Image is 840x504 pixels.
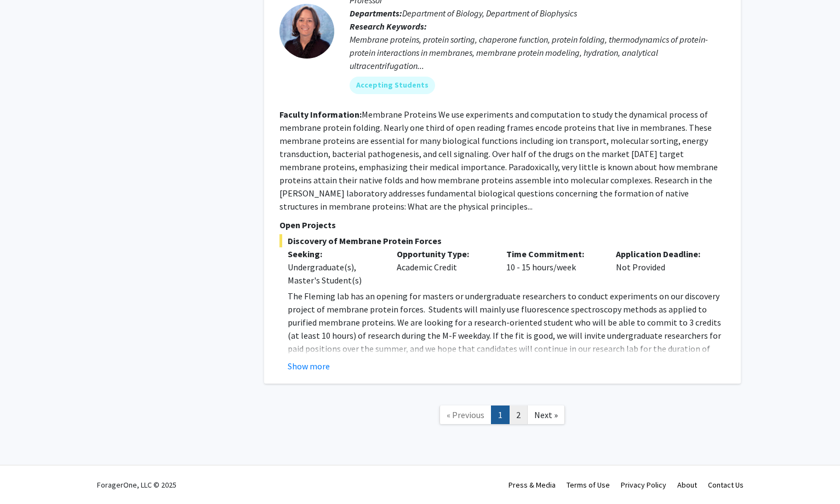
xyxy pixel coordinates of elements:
div: Academic Credit [388,247,498,287]
p: Open Projects [279,218,725,231]
button: Show more [288,360,330,373]
div: ForagerOne, LLC © 2025 [97,466,176,504]
span: « Previous [447,409,484,420]
iframe: Chat [8,455,47,496]
a: 2 [509,405,528,425]
a: Contact Us [708,480,744,490]
div: Undergraduate(s), Master's Student(s) [288,260,381,287]
div: 10 - 15 hours/week [498,247,608,287]
a: Press & Media [508,480,556,490]
p: Opportunity Type: [397,247,490,260]
a: About [677,480,697,490]
mat-chip: Accepting Students [350,77,435,94]
fg-read-more: Membrane Proteins We use experiments and computation to study the dynamical process of membrane p... [279,109,718,212]
nav: Page navigation [264,395,741,439]
span: Discovery of Membrane Protein Forces [279,234,725,247]
a: 1 [491,405,510,425]
p: Application Deadline: [616,247,709,260]
p: The Fleming lab has an opening for masters or undergraduate researchers to conduct experiments on... [288,289,725,381]
span: Department of Biology, Department of Biophysics [402,8,577,19]
a: Next [527,405,565,425]
a: Previous Page [439,405,492,425]
b: Departments: [350,8,402,19]
div: Membrane proteins, protein sorting, chaperone function, protein folding, thermodynamics of protei... [350,33,725,72]
a: Privacy Policy [621,480,666,490]
p: Time Commitment: [506,247,599,260]
a: Terms of Use [567,480,610,490]
b: Research Keywords: [350,21,427,32]
b: Faculty Information: [279,109,362,120]
p: Seeking: [288,247,381,260]
div: Not Provided [608,247,717,287]
span: Next » [534,409,558,420]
